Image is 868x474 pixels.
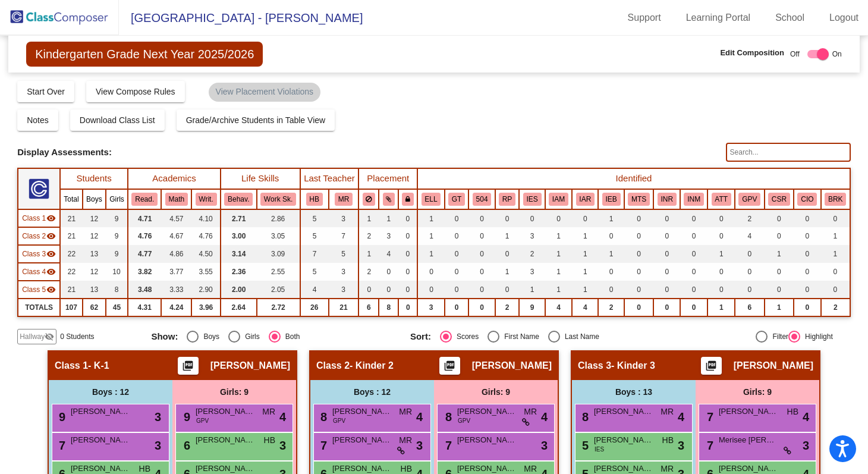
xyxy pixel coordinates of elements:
[300,189,329,209] th: Heather Bamber
[398,263,417,281] td: 0
[445,245,469,263] td: 0
[417,263,444,281] td: 0
[410,331,431,342] span: Sort:
[680,245,707,263] td: 0
[765,227,794,245] td: 0
[22,213,46,224] span: Class 1
[768,331,788,342] div: Filter
[832,49,842,59] span: On
[519,263,545,281] td: 3
[22,249,46,259] span: Class 3
[680,189,707,209] th: Currently in Math Intervention Groups
[300,227,329,245] td: 5
[735,263,765,281] td: 0
[790,49,800,59] span: Off
[17,81,74,102] button: Start Over
[88,360,109,372] span: - K-1
[766,8,814,27] a: School
[572,245,598,263] td: 1
[445,263,469,281] td: 0
[300,263,329,281] td: 5
[572,263,598,281] td: 1
[701,357,722,375] button: Print Students Details
[83,227,106,245] td: 12
[191,263,221,281] td: 3.55
[86,81,185,102] button: View Compose Rules
[335,193,353,206] button: MR
[572,209,598,227] td: 0
[545,227,572,245] td: 1
[199,331,219,342] div: Boys
[306,193,323,206] button: HB
[499,331,539,342] div: First Name
[221,299,257,316] td: 2.64
[181,360,195,376] mat-icon: picture_as_pdf
[684,193,704,206] button: INM
[445,281,469,299] td: 0
[106,263,128,281] td: 10
[452,331,479,342] div: Scores
[60,209,83,227] td: 21
[106,245,128,263] td: 9
[545,263,572,281] td: 1
[523,193,542,206] button: IES
[350,360,394,372] span: - Kinder 2
[106,189,128,209] th: Girls
[434,380,558,404] div: Girls: 9
[572,189,598,209] th: IEP Academic - Reading
[578,360,611,372] span: Class 3
[60,227,83,245] td: 21
[735,281,765,299] td: 0
[598,245,624,263] td: 1
[765,245,794,263] td: 1
[495,281,520,299] td: 0
[257,263,300,281] td: 2.55
[358,299,379,316] td: 6
[18,227,60,245] td: Kristan Spraker - Kinder 2
[161,299,191,316] td: 4.24
[768,193,790,206] button: CSR
[329,227,359,245] td: 7
[707,299,735,316] td: 1
[735,299,765,316] td: 6
[820,8,868,27] a: Logout
[257,227,300,245] td: 3.05
[624,299,654,316] td: 0
[598,299,624,316] td: 2
[161,263,191,281] td: 3.77
[439,357,460,375] button: Print Students Details
[398,281,417,299] td: 0
[300,299,329,316] td: 26
[735,245,765,263] td: 0
[765,209,794,227] td: 0
[316,360,350,372] span: Class 2
[417,209,444,227] td: 1
[221,209,257,227] td: 2.71
[83,263,106,281] td: 12
[398,189,417,209] th: Keep with teacher
[379,263,398,281] td: 0
[495,245,520,263] td: 0
[358,245,379,263] td: 1
[598,227,624,245] td: 0
[572,380,696,404] div: Boys : 13
[60,245,83,263] td: 22
[128,281,161,299] td: 3.48
[821,245,850,263] td: 1
[417,227,444,245] td: 1
[151,331,401,343] mat-radio-group: Select an option
[653,245,680,263] td: 0
[60,281,83,299] td: 21
[680,299,707,316] td: 0
[17,147,112,158] span: Display Assessments:
[519,227,545,245] td: 3
[379,189,398,209] th: Keep with students
[448,193,465,206] button: GT
[677,8,760,27] a: Learning Portal
[794,281,820,299] td: 0
[379,209,398,227] td: 1
[468,263,495,281] td: 0
[177,109,335,131] button: Grade/Archive Students in Table View
[519,209,545,227] td: 0
[96,87,175,96] span: View Compose Rules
